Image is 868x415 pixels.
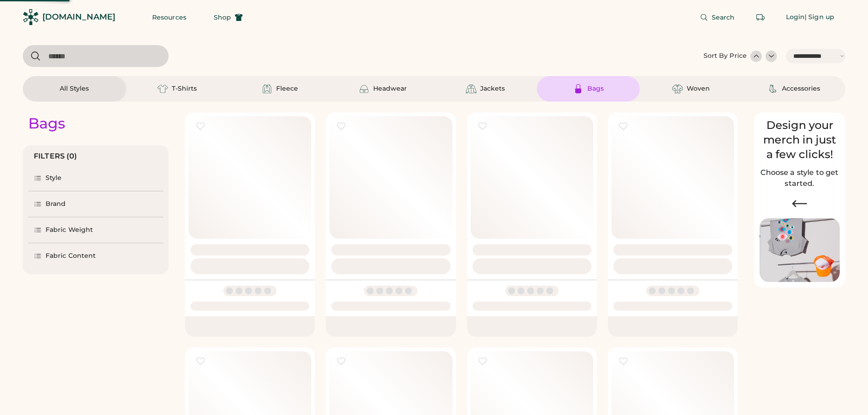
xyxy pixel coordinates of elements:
[46,225,93,235] div: Fabric Weight
[689,8,746,26] button: Search
[172,84,197,93] div: T-Shirts
[712,14,735,20] span: Search
[46,174,62,183] div: Style
[760,118,840,162] div: Design your merch in just a few clicks!
[60,84,89,93] div: All Styles
[751,8,770,26] button: Retrieve an order
[23,9,39,25] img: Rendered Logo - Screens
[262,83,272,94] img: Fleece Icon
[672,83,683,94] img: Woven Icon
[786,13,805,22] div: Login
[573,83,584,94] img: Bags Icon
[587,84,604,93] div: Bags
[466,83,477,94] img: Jackets Icon
[203,8,254,26] button: Shop
[359,83,370,94] img: Headwear Icon
[28,114,65,133] div: Bags
[276,84,298,93] div: Fleece
[373,84,407,93] div: Headwear
[760,167,840,189] h2: Choose a style to get started.
[141,8,197,26] button: Resources
[480,84,505,93] div: Jackets
[157,83,168,94] img: T-Shirts Icon
[805,13,834,22] div: | Sign up
[46,200,66,209] div: Brand
[687,84,710,93] div: Woven
[704,51,747,61] div: Sort By Price
[782,84,820,93] div: Accessories
[34,151,77,162] div: FILTERS (0)
[42,11,115,23] div: [DOMAIN_NAME]
[214,14,231,20] span: Shop
[760,218,840,282] img: Image of Lisa Congdon Eye Print on T-Shirt and Hat
[767,83,778,94] img: Accessories Icon
[46,251,96,261] div: Fabric Content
